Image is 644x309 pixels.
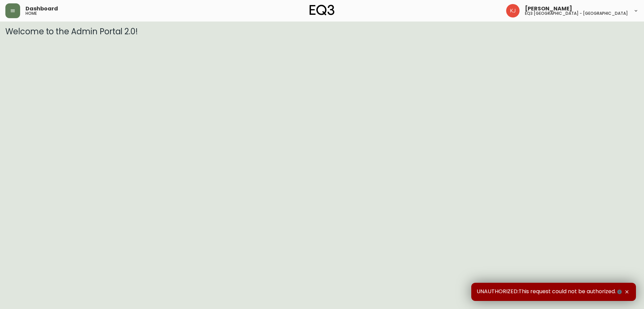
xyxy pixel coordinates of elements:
[310,5,334,15] img: logo
[525,6,572,11] span: [PERSON_NAME]
[25,11,37,15] h5: home
[25,6,58,11] span: Dashboard
[5,27,639,36] h3: Welcome to the Admin Portal 2.0!
[525,11,628,15] h5: eq3 [GEOGRAPHIC_DATA] - [GEOGRAPHIC_DATA]
[506,4,520,17] img: 24a625d34e264d2520941288c4a55f8e
[477,288,623,296] span: UNAUTHORIZED:This request could not be authorized.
